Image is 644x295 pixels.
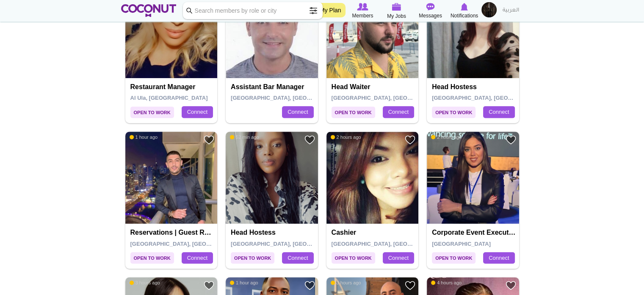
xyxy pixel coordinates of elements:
a: Connect [282,252,313,264]
span: [GEOGRAPHIC_DATA], [GEOGRAPHIC_DATA] [332,241,452,247]
h4: Head Hostess [432,83,516,91]
span: Messages [419,11,442,20]
a: Add to Favourites [506,135,516,145]
a: Add to Favourites [506,280,516,291]
h4: Reservations | Guest relation [130,229,215,236]
a: Add to Favourites [405,280,415,291]
a: Notifications Notifications [448,2,481,20]
span: 52 min ago [230,134,259,140]
span: 2 hours ago [331,134,361,140]
a: Browse Members Members [346,2,380,20]
span: [GEOGRAPHIC_DATA], [GEOGRAPHIC_DATA] [432,95,553,101]
span: My Jobs [387,12,406,20]
img: Notifications [461,3,468,11]
img: My Jobs [392,3,401,11]
span: [GEOGRAPHIC_DATA], [GEOGRAPHIC_DATA] [130,241,251,247]
span: Al Ula, [GEOGRAPHIC_DATA] [130,95,208,101]
input: Search members by role or city [183,2,323,19]
span: Open to Work [432,107,475,118]
a: Connect [182,252,213,264]
span: 3 hours ago [331,280,361,286]
h4: Cashier [332,229,416,236]
img: Home [121,4,177,17]
a: Add to Favourites [304,135,315,145]
a: Connect [483,252,514,264]
span: Open to Work [130,252,174,264]
h4: Restaurant Manager [130,83,215,91]
span: Open to Work [231,252,274,264]
a: Add to Favourites [304,280,315,291]
span: 4 hours ago [431,280,462,286]
span: 1 hour ago [230,280,258,286]
span: [GEOGRAPHIC_DATA], [GEOGRAPHIC_DATA] [332,95,452,101]
span: [GEOGRAPHIC_DATA] [432,241,491,247]
a: Connect [182,106,213,118]
a: Add to Favourites [204,135,214,145]
span: 1 hour ago [130,134,158,140]
span: [GEOGRAPHIC_DATA], [GEOGRAPHIC_DATA] [231,241,351,247]
span: 2 hours ago [431,134,462,140]
a: العربية [498,2,523,19]
a: My Jobs My Jobs [380,2,414,20]
img: Messages [426,3,435,11]
a: Add to Favourites [405,135,415,145]
a: Messages Messages [414,2,448,20]
img: Browse Members [357,3,368,11]
h4: Head Hostess [231,229,315,236]
a: Add to Favourites [204,280,214,291]
a: Connect [383,106,414,118]
span: Open to Work [332,107,375,118]
span: Members [352,11,373,20]
span: Open to Work [130,107,174,118]
span: Open to Work [432,252,475,264]
a: Connect [483,106,514,118]
span: Open to Work [332,252,375,264]
a: Connect [383,252,414,264]
a: Connect [282,106,313,118]
h4: Head Waiter [332,83,416,91]
h4: Corporate Event Executive [432,229,516,236]
span: 3 hours ago [130,280,160,286]
span: [GEOGRAPHIC_DATA], [GEOGRAPHIC_DATA] [231,95,351,101]
h4: Assistant bar manager [231,83,315,91]
span: Notifications [451,11,478,20]
a: My Plan [315,3,345,17]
